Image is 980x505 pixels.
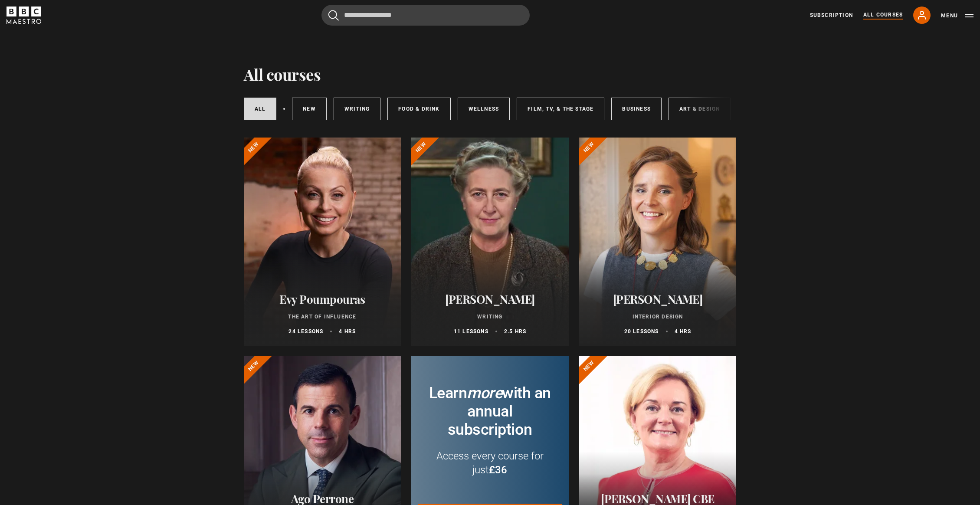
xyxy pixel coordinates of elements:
h2: [PERSON_NAME] [590,292,726,306]
p: Access every course for just [425,449,555,477]
p: 24 lessons [288,328,323,335]
a: Wellness [458,98,510,120]
p: 4 hrs [675,328,692,335]
p: The Art of Influence [254,313,391,321]
span: £36 [489,464,507,476]
a: All [244,98,277,120]
i: more [467,384,502,402]
a: Art & Design [669,98,731,120]
a: Evy Poumpouras The Art of Influence 24 lessons 4 hrs New [244,138,401,346]
p: 20 lessons [624,328,659,335]
a: [PERSON_NAME] Writing 11 lessons 2.5 hrs New [411,138,569,346]
a: Business [611,98,662,120]
h1: All courses [244,65,321,83]
input: Search [321,5,530,26]
button: Submit the search query [328,10,339,21]
a: Food & Drink [387,98,450,120]
a: All Courses [863,11,903,20]
a: [PERSON_NAME] Interior Design 20 lessons 4 hrs New [579,138,737,346]
svg: BBC Maestro [7,7,41,24]
h2: [PERSON_NAME] [422,292,558,306]
p: Interior Design [590,313,726,321]
a: Film, TV, & The Stage [517,98,604,120]
a: Subscription [810,11,853,19]
button: Toggle navigation [941,11,973,20]
p: 4 hrs [339,328,356,335]
a: New [292,98,327,120]
h2: Evy Poumpouras [254,292,391,306]
a: Writing [334,98,380,120]
p: 2.5 hrs [504,328,526,335]
p: 11 lessons [454,328,488,335]
h2: Learn with an annual subscription [425,384,555,439]
p: Writing [422,313,558,321]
